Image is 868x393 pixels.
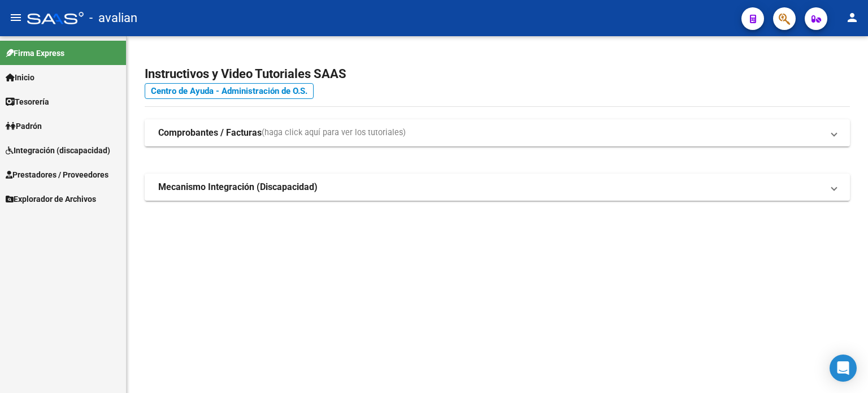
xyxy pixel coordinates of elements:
span: Padrón [6,120,42,132]
mat-expansion-panel-header: Mecanismo Integración (Discapacidad) [145,174,850,201]
mat-icon: person [845,11,859,24]
span: Integración (discapacidad) [6,144,110,157]
a: Centro de Ayuda - Administración de O.S. [145,83,314,99]
strong: Mecanismo Integración (Discapacidad) [158,181,318,193]
span: Explorador de Archivos [6,193,96,205]
div: Open Intercom Messenger [830,355,857,382]
mat-expansion-panel-header: Comprobantes / Facturas(haga click aquí para ver los tutoriales) [145,119,850,146]
h2: Instructivos y Video Tutoriales SAAS [145,63,850,85]
span: Inicio [6,71,34,84]
span: Tesorería [6,96,49,108]
mat-icon: menu [9,11,23,24]
span: (haga click aquí para ver los tutoriales) [262,127,406,139]
span: Prestadores / Proveedores [6,169,108,181]
strong: Comprobantes / Facturas [158,127,262,139]
span: Firma Express [6,47,64,59]
span: - avalian [89,6,137,31]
